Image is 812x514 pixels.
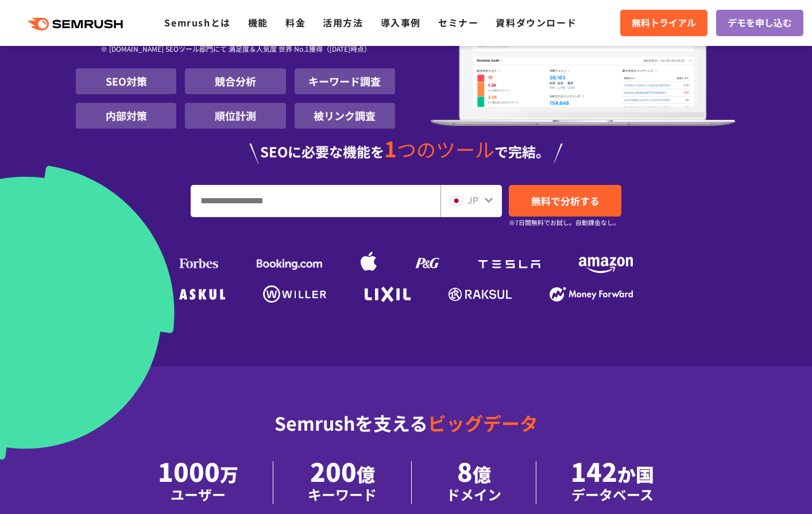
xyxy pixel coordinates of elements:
a: デモを申し込む [716,10,803,36]
a: Semrushとは [164,16,230,29]
span: 億 [357,461,375,487]
span: つのツール [397,135,494,163]
li: 142 [536,461,689,504]
span: 1 [384,133,397,164]
div: ドメイン [446,484,501,504]
a: 活用方法 [323,16,363,29]
li: SEO対策 [76,68,176,94]
li: 内部対策 [76,103,176,129]
a: 料金 [285,16,306,29]
a: 導入事例 [381,16,421,29]
li: 競合分析 [185,68,285,94]
a: 資料ダウンロード [496,16,577,29]
span: で完結。 [494,141,550,161]
a: 無料トライアル [620,10,707,36]
a: 機能 [248,16,268,29]
span: ビッグデータ [428,409,538,436]
div: キーワード [308,484,377,504]
div: ※ [DOMAIN_NAME] SEOツール部門にて 満足度＆人気度 世界 No.1獲得（[DATE]時点） [76,32,395,68]
span: か国 [617,461,654,487]
li: キーワード調査 [295,68,395,94]
li: 200 [273,461,412,504]
div: データベース [571,484,654,504]
a: 無料で分析する [509,185,621,217]
a: セミナー [438,16,478,29]
small: ※7日間無料でお試し。自動課金なし。 [509,217,620,228]
span: JP [467,193,478,207]
li: 8 [412,461,536,504]
div: Semrushを支える [76,403,736,461]
li: 被リンク調査 [295,103,395,129]
span: 無料で分析する [531,194,600,208]
span: 無料トライアル [632,16,696,30]
input: URL、キーワードを入力してください [191,185,440,217]
li: 順位計測 [185,103,285,129]
div: SEOに必要な機能を [76,138,736,164]
span: 億 [473,461,491,487]
span: デモを申し込む [728,16,792,30]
